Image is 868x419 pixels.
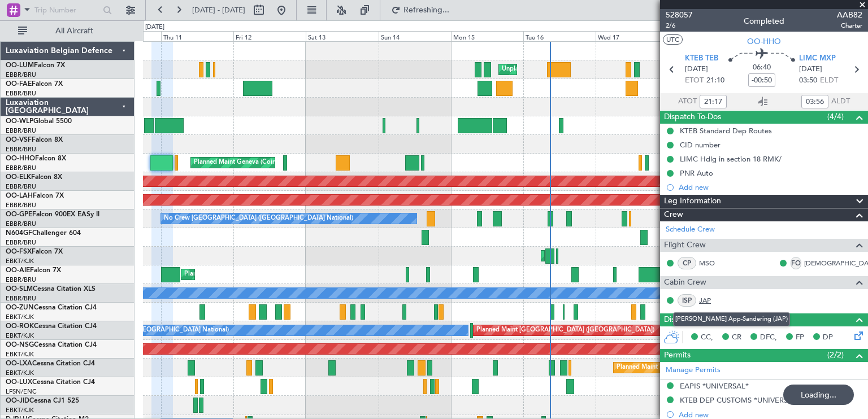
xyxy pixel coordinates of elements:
[476,322,654,339] div: Planned Maint [GEOGRAPHIC_DATA] ([GEOGRAPHIC_DATA])
[783,385,854,405] div: Loading...
[664,313,771,326] span: Dispatch Checks and Weather
[827,111,844,123] span: (4/4)
[685,64,708,75] span: [DATE]
[664,111,721,124] span: Dispatch To-Dos
[6,313,34,321] a: EBKT/KJK
[706,75,724,86] span: 21:10
[6,238,36,247] a: EBBR/BRU
[801,95,828,108] input: --:--
[791,257,801,269] div: FO
[194,154,287,171] div: Planned Maint Geneva (Cointrin)
[379,31,451,41] div: Sun 14
[6,118,33,125] span: OO-WLP
[827,349,844,361] span: (2/2)
[680,168,713,178] div: PNR Auto
[164,210,353,227] div: No Crew [GEOGRAPHIC_DATA] ([GEOGRAPHIC_DATA] National)
[666,224,715,235] a: Schedule Crew
[799,75,817,86] span: 03:50
[6,230,32,237] span: N604GF
[685,53,718,64] span: KTEB TEB
[523,31,596,41] div: Tue 16
[664,239,706,252] span: Flight Crew
[6,342,34,348] span: OO-NSG
[744,15,784,27] div: Completed
[6,193,33,199] span: OO-LAH
[678,257,696,269] div: CP
[679,182,862,192] div: Add new
[29,27,119,35] span: All Aircraft
[796,332,804,343] span: FP
[451,31,523,41] div: Mon 15
[6,62,65,69] a: OO-LUMFalcon 7X
[663,34,683,45] button: UTC
[680,140,721,150] div: CID number
[831,96,850,107] span: ALDT
[306,31,378,41] div: Sat 13
[6,118,72,125] a: OO-WLPGlobal 5500
[596,31,668,41] div: Wed 17
[617,359,795,376] div: Planned Maint [GEOGRAPHIC_DATA] ([GEOGRAPHIC_DATA])
[732,332,741,343] span: CR
[34,2,99,19] input: Trip Number
[161,31,233,41] div: Thu 11
[6,71,36,79] a: EBBR/BRU
[678,294,696,307] div: ISP
[6,323,34,330] span: OO-ROK
[799,53,836,64] span: LIMC MXP
[6,126,36,135] a: EBBR/BRU
[6,304,97,311] a: OO-ZUNCessna Citation CJ4
[6,220,36,228] a: EBBR/BRU
[233,31,306,41] div: Fri 12
[6,137,32,143] span: OO-VSF
[680,154,782,164] div: LIMC Hdlg in section 18 RMK/
[6,398,29,404] span: OO-JID
[6,81,32,88] span: OO-FAE
[6,304,34,311] span: OO-ZUN
[6,248,32,255] span: OO-FSX
[192,5,245,15] span: [DATE] - [DATE]
[664,276,706,289] span: Cabin Crew
[6,369,34,377] a: EBKT/KJK
[701,332,713,343] span: CC,
[6,331,34,340] a: EBKT/KJK
[6,294,36,303] a: EBBR/BRU
[502,61,714,78] div: Unplanned Maint [GEOGRAPHIC_DATA] ([GEOGRAPHIC_DATA] National)
[837,21,862,30] span: Charter
[799,64,822,75] span: [DATE]
[6,89,36,98] a: EBBR/BRU
[6,286,33,293] span: OO-SLM
[6,145,36,154] a: EBBR/BRU
[6,350,34,359] a: EBKT/KJK
[6,248,63,255] a: OO-FSXFalcon 7X
[685,75,704,86] span: ETOT
[6,155,35,162] span: OO-HHO
[6,360,95,367] a: OO-LXACessna Citation CJ4
[6,286,96,293] a: OO-SLMCessna Citation XLS
[747,36,781,47] span: OO-HHO
[6,406,34,414] a: EBKT/KJK
[664,208,683,221] span: Crew
[666,9,693,21] span: 528057
[145,23,164,32] div: [DATE]
[6,155,66,162] a: OO-HHOFalcon 8X
[6,267,30,274] span: OO-AIE
[823,332,833,343] span: DP
[6,62,34,69] span: OO-LUM
[753,62,771,73] span: 06:40
[678,96,697,107] span: ATOT
[699,258,724,268] a: MSO
[6,230,81,237] a: N604GFChallenger 604
[664,349,691,362] span: Permits
[6,211,32,218] span: OO-GPE
[544,247,667,264] div: AOG Maint Kortrijk-[GEOGRAPHIC_DATA]
[680,395,800,405] div: KTEB DEP CUSTOMS *UNIVERSAL*
[6,398,79,404] a: OO-JIDCessna CJ1 525
[386,1,454,19] button: Refreshing...
[673,312,790,326] div: [PERSON_NAME] App-Sandering (JAP)
[666,365,721,376] a: Manage Permits
[760,332,777,343] span: DFC,
[6,174,31,181] span: OO-ELK
[820,75,838,86] span: ELDT
[680,381,749,391] div: EAPIS *UNIVERSAL*
[12,22,123,40] button: All Aircraft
